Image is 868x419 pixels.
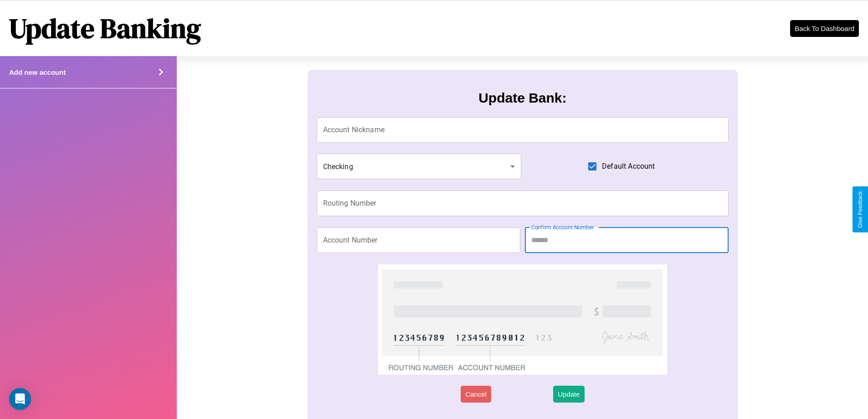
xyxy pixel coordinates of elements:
[790,20,859,37] button: Back To Dashboard
[9,68,66,76] h4: Add new account
[602,161,655,172] span: Default Account
[553,386,584,403] button: Update
[857,191,863,228] div: Give Feedback
[378,264,667,375] img: check
[317,154,522,179] div: Checking
[9,10,201,47] h1: Update Banking
[9,388,31,410] div: Open Intercom Messenger
[478,90,566,106] h3: Update Bank:
[461,386,491,403] button: Cancel
[531,223,594,231] label: Confirm Account Number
